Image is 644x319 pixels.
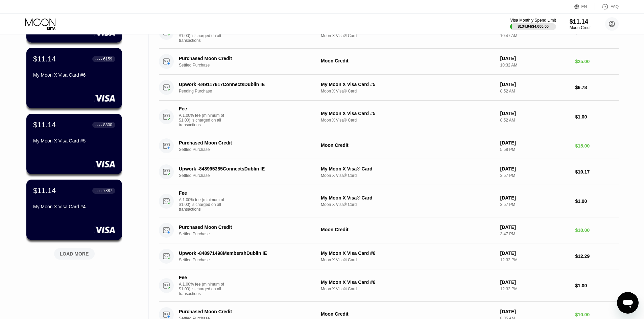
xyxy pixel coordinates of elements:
[500,118,570,123] div: 8:52 AM
[179,275,226,280] div: Fee
[500,250,570,256] div: [DATE]
[500,82,570,87] div: [DATE]
[179,63,320,68] div: Settled Purchase
[321,287,495,291] div: Moon X Visa® Card
[500,33,570,38] div: 10:47 AM
[575,228,619,233] div: $10.00
[179,250,310,256] div: Upwork -848971498MembershDublin IE
[179,232,320,236] div: Settled Purchase
[179,29,230,43] div: A 1.00% fee (minimum of $1.00) is charged on all transactions
[595,3,619,10] div: FAQ
[179,282,230,296] div: A 1.00% fee (minimum of $1.00) is charged on all transactions
[321,82,495,87] div: My Moon X Visa Card #5
[321,250,495,256] div: My Moon X Visa Card #6
[159,243,619,269] div: Upwork -848971498MembershDublin IESettled PurchaseMy Moon X Visa Card #6Moon X Visa® Card[DATE]12...
[500,258,570,262] div: 12:32 PM
[321,258,495,262] div: Moon X Visa® Card
[575,198,619,204] div: $1.00
[570,25,592,30] div: Moon Credit
[321,118,495,123] div: Moon X Visa® Card
[103,188,112,193] div: 7887
[574,3,595,10] div: EN
[159,217,619,243] div: Purchased Moon CreditSettled PurchaseMoon Credit[DATE]3:47 PM$10.00
[570,18,592,25] div: $11.14
[321,311,495,317] div: Moon Credit
[518,24,549,28] div: $134.94 / $4,000.00
[500,111,570,116] div: [DATE]
[159,185,619,217] div: FeeA 1.00% fee (minimum of $1.00) is charged on all transactionsMy Moon X Visa® CardMoon X Visa® ...
[103,123,112,127] div: 8800
[500,309,570,314] div: [DATE]
[321,227,495,232] div: Moon Credit
[33,204,115,209] div: My Moon X Visa Card #4
[179,106,226,111] div: Fee
[179,224,310,230] div: Purchased Moon Credit
[321,111,495,116] div: My Moon X Visa Card #5
[500,287,570,291] div: 12:32 PM
[179,113,230,127] div: A 1.00% fee (minimum of $1.00) is charged on all transactions
[179,166,310,171] div: Upwork -848995385ConnectsDublin IE
[159,159,619,185] div: Upwork -848995385ConnectsDublin IESettled PurchaseMy Moon X Visa® CardMoon X Visa® Card[DATE]3:57...
[33,72,115,78] div: My Moon X Visa Card #6
[159,133,619,159] div: Purchased Moon CreditSettled PurchaseMoon Credit[DATE]5:58 PM$15.00
[321,195,495,201] div: My Moon X Visa® Card
[321,202,495,207] div: Moon X Visa® Card
[95,58,102,60] div: ● ● ● ●
[60,251,89,257] div: LOAD MORE
[500,195,570,201] div: [DATE]
[575,283,619,288] div: $1.00
[103,57,112,61] div: 6159
[510,18,556,23] div: Visa Monthly Spend Limit
[26,114,122,174] div: $11.14● ● ● ●8800My Moon X Visa Card #5
[321,33,495,38] div: Moon X Visa® Card
[500,232,570,236] div: 3:47 PM
[500,224,570,230] div: [DATE]
[179,197,230,212] div: A 1.00% fee (minimum of $1.00) is charged on all transactions
[510,18,556,30] div: Visa Monthly Spend Limit$134.94/$4,000.00
[500,166,570,171] div: [DATE]
[26,180,122,240] div: $11.14● ● ● ●7887My Moon X Visa Card #4
[49,245,100,260] div: LOAD MORE
[159,49,619,75] div: Purchased Moon CreditSettled PurchaseMoon Credit[DATE]10:32 AM$25.00
[159,75,619,101] div: Upwork -849117617ConnectsDublin IEPending PurchaseMy Moon X Visa Card #5Moon X Visa® Card[DATE]8:...
[95,124,102,126] div: ● ● ● ●
[570,18,592,30] div: $11.14Moon Credit
[179,147,320,152] div: Settled Purchase
[575,254,619,259] div: $12.29
[575,59,619,64] div: $25.00
[321,58,495,63] div: Moon Credit
[33,55,56,63] div: $11.14
[500,63,570,68] div: 10:32 AM
[33,186,56,195] div: $11.14
[159,269,619,302] div: FeeA 1.00% fee (minimum of $1.00) is charged on all transactionsMy Moon X Visa Card #6Moon X Visa...
[179,140,310,145] div: Purchased Moon Credit
[321,166,495,171] div: My Moon X Visa® Card
[575,169,619,175] div: $10.17
[33,138,115,143] div: My Moon X Visa Card #5
[575,85,619,90] div: $6.78
[575,312,619,317] div: $10.00
[500,147,570,152] div: 5:58 PM
[179,309,310,314] div: Purchased Moon Credit
[321,142,495,148] div: Moon Credit
[179,82,310,87] div: Upwork -849117617ConnectsDublin IE
[611,4,619,9] div: FAQ
[500,89,570,94] div: 8:52 AM
[179,190,226,196] div: Fee
[500,56,570,61] div: [DATE]
[575,114,619,119] div: $1.00
[159,101,619,133] div: FeeA 1.00% fee (minimum of $1.00) is charged on all transactionsMy Moon X Visa Card #5Moon X Visa...
[179,89,320,94] div: Pending Purchase
[179,258,320,262] div: Settled Purchase
[321,89,495,94] div: Moon X Visa® Card
[500,202,570,207] div: 3:57 PM
[95,190,102,192] div: ● ● ● ●
[321,280,495,285] div: My Moon X Visa Card #6
[575,143,619,149] div: $15.00
[26,48,122,108] div: $11.14● ● ● ●6159My Moon X Visa Card #6
[617,292,639,314] iframe: Button to launch messaging window
[500,173,570,178] div: 3:57 PM
[500,140,570,145] div: [DATE]
[581,4,587,9] div: EN
[321,173,495,178] div: Moon X Visa® Card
